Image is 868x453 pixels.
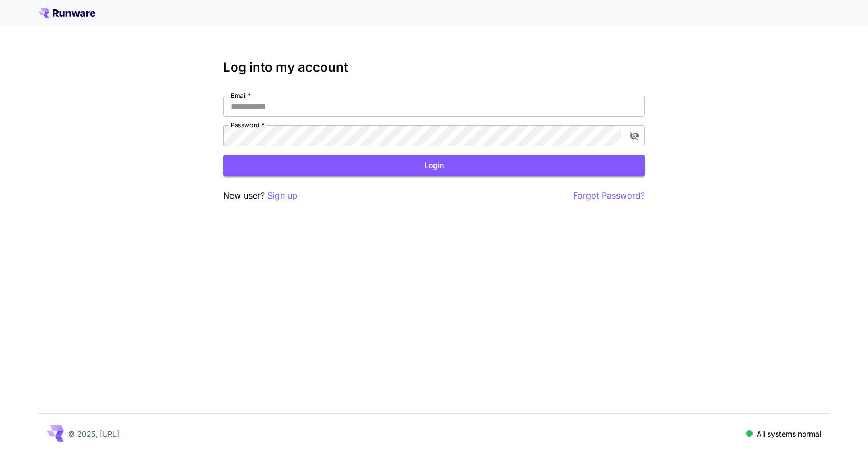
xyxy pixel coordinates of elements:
[573,189,645,202] button: Forgot Password?
[68,428,119,439] p: © 2025, [URL]
[230,91,251,100] label: Email
[625,126,644,145] button: toggle password visibility
[757,428,821,439] p: All systems normal
[223,189,297,202] p: New user?
[223,60,645,75] h3: Log into my account
[230,121,264,130] label: Password
[223,155,645,176] button: Login
[267,189,297,202] button: Sign up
